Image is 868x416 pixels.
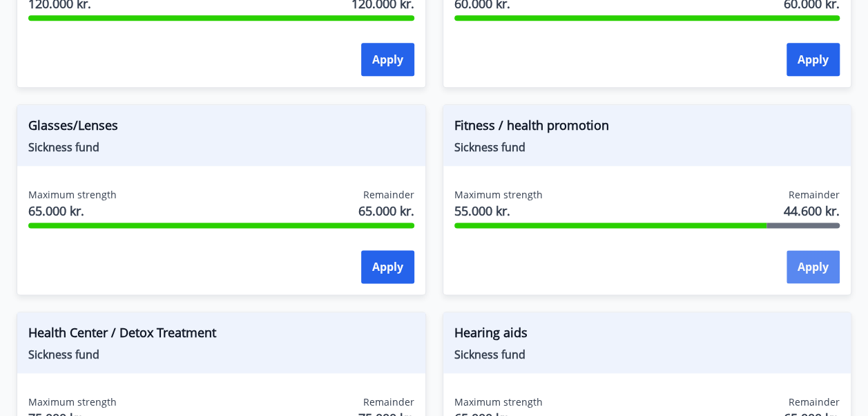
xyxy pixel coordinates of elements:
[28,323,414,347] span: Health Center / Detox Treatment
[28,140,414,155] span: Sickness fund
[789,188,840,202] span: Remainder
[28,188,117,202] span: Maximum strength
[789,395,840,409] span: Remainder
[784,202,840,220] span: 44.600 kr.
[787,250,840,283] button: Apply
[28,202,117,220] span: 65.000 kr.
[454,188,543,202] span: Maximum strength
[358,202,414,220] span: 65.000 kr.
[454,323,840,347] span: Hearing aids
[454,140,840,155] span: Sickness fund
[28,116,414,140] span: Glasses/Lenses
[454,116,840,140] span: Fitness / health promotion
[787,43,840,76] button: Apply
[454,202,543,220] span: 55.000 kr.
[454,347,840,362] span: Sickness fund
[363,395,414,409] span: Remainder
[361,250,414,283] button: Apply
[361,43,414,76] button: Apply
[28,347,414,362] span: Sickness fund
[363,188,414,202] span: Remainder
[454,395,543,409] span: Maximum strength
[28,395,117,409] span: Maximum strength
